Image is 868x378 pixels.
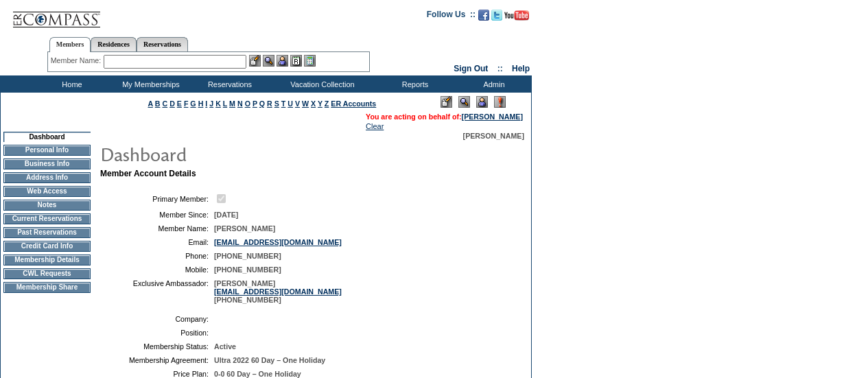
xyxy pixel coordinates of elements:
td: My Memberships [110,75,189,93]
td: Notes [3,200,91,211]
a: G [190,99,196,108]
td: Membership Agreement: [106,356,209,364]
img: Impersonate [476,96,488,108]
a: O [245,99,250,108]
td: Email: [106,238,209,246]
a: H [198,99,204,108]
a: V [295,99,300,108]
img: Log Concern/Member Elevation [494,96,506,108]
a: I [205,99,207,108]
img: Reservations [290,55,302,67]
a: X [311,99,316,108]
td: Price Plan: [106,370,209,378]
a: E [177,99,182,108]
a: F [184,99,189,108]
b: Member Account Details [100,169,196,178]
img: Edit Mode [441,96,452,108]
a: L [223,99,227,108]
a: ER Accounts [331,99,376,108]
a: [EMAIL_ADDRESS][DOMAIN_NAME] [214,238,342,246]
a: Sign Out [454,64,488,73]
td: Phone: [106,252,209,260]
a: U [288,99,293,108]
a: K [215,99,221,108]
a: Reservations [137,37,188,51]
span: [PERSON_NAME] [PHONE_NUMBER] [214,279,342,304]
span: [PERSON_NAME] [214,224,275,233]
td: Primary Member: [106,192,209,205]
img: Follow us on Twitter [491,10,502,21]
div: Member Name: [51,55,104,67]
a: Residences [91,37,137,51]
a: J [209,99,213,108]
td: Past Reservations [3,227,91,238]
td: Home [31,75,110,93]
a: Subscribe to our YouTube Channel [504,14,529,22]
span: [PHONE_NUMBER] [214,265,281,274]
span: Active [214,342,236,351]
td: Membership Details [3,255,91,265]
td: Exclusive Ambassador: [106,279,209,304]
td: Vacation Collection [268,75,374,93]
a: M [229,99,235,108]
a: N [237,99,243,108]
span: 0-0 60 Day – One Holiday [214,370,301,378]
a: W [302,99,309,108]
a: Members [49,37,91,52]
td: Address Info [3,172,91,183]
a: C [162,99,167,108]
td: Member Name: [106,224,209,233]
img: pgTtlDashboard.gif [99,140,374,167]
a: A [148,99,153,108]
img: b_edit.gif [249,55,261,67]
td: Company: [106,315,209,323]
a: S [274,99,279,108]
td: Membership Status: [106,342,209,351]
a: D [169,99,175,108]
span: :: [497,64,503,73]
td: Position: [106,329,209,337]
a: T [281,99,286,108]
a: B [155,99,161,108]
span: [PHONE_NUMBER] [214,252,281,260]
td: Personal Info [3,145,91,156]
a: R [267,99,272,108]
span: [PERSON_NAME] [463,132,524,140]
a: Follow us on Twitter [491,14,502,22]
td: Dashboard [3,132,91,142]
td: Business Info [3,158,91,169]
a: Z [325,99,329,108]
td: CWL Requests [3,268,91,279]
img: Become our fan on Facebook [478,10,489,21]
span: You are acting on behalf of: [366,113,523,121]
td: Reservations [189,75,268,93]
span: Ultra 2022 60 Day – One Holiday [214,356,325,364]
td: Admin [453,75,532,93]
td: Follow Us :: [427,8,476,25]
img: b_calculator.gif [304,55,316,67]
td: Current Reservations [3,213,91,224]
td: Mobile: [106,265,209,274]
a: Clear [366,122,384,130]
a: Q [259,99,265,108]
img: View [263,55,274,67]
td: Credit Card Info [3,241,91,252]
img: Impersonate [277,55,288,67]
a: Become our fan on Facebook [478,14,489,22]
td: Membership Share [3,282,91,293]
td: Reports [374,75,453,93]
a: Y [318,99,322,108]
td: Web Access [3,186,91,197]
a: Help [512,64,530,73]
a: [EMAIL_ADDRESS][DOMAIN_NAME] [214,287,342,296]
span: [DATE] [214,211,238,219]
img: View Mode [458,96,470,108]
img: Subscribe to our YouTube Channel [504,10,529,21]
a: P [253,99,257,108]
a: [PERSON_NAME] [462,113,523,121]
td: Member Since: [106,211,209,219]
